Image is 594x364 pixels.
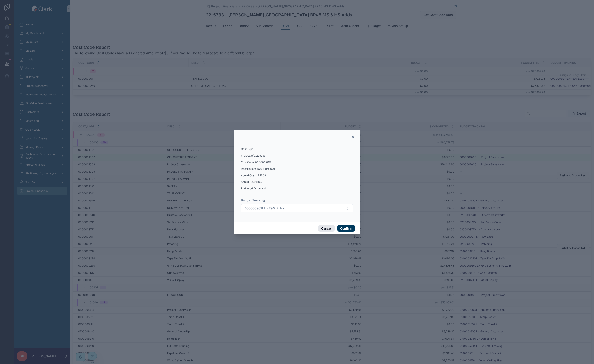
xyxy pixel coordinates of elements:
p: Description: T&M Extra 001 [241,167,275,171]
p: Budgeted Amount: 0 [241,187,275,191]
p: Actual Hours: 67.5 [241,180,275,184]
p: Actual Cost: -251.08 [241,173,275,177]
button: Select Button [241,204,353,212]
span: 0000009011 L - T&M Extra [245,206,284,210]
p: Cost Code: 0000009011 [241,160,275,164]
button: Cancel [318,225,334,232]
span: Budget Tracking [241,198,265,202]
p: Cost Type: L [241,147,275,151]
button: Confirm [337,225,355,232]
p: Project: 5/0/225233 [241,154,275,158]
